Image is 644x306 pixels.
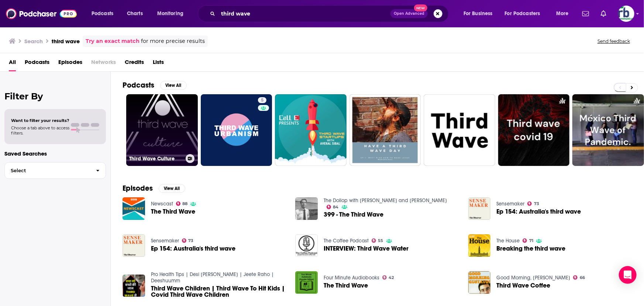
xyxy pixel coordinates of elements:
[122,8,147,20] a: Charts
[151,238,179,244] a: Sensemaker
[123,184,185,193] a: EpisodesView All
[258,97,266,103] a: 5
[468,271,491,294] img: Third Wave Coffee
[123,81,154,90] h2: Podcasts
[92,8,113,19] span: Podcasts
[9,56,16,71] a: All
[188,239,193,242] span: 73
[151,245,235,252] a: Ep 154: Australia's third wave
[496,245,565,252] a: Breaking the third wave
[123,81,187,90] a: PodcastsView All
[261,97,264,104] span: 5
[505,8,540,19] span: For Podcasters
[324,197,447,204] a: The Dollop with Dave Anthony and Gareth Reynolds
[153,56,164,71] a: Lists
[580,276,585,279] span: 66
[4,162,106,179] button: Select
[390,9,428,18] button: Open AdvancedNew
[295,271,318,294] img: The Third Wave
[141,37,205,45] span: for more precise results
[157,8,183,19] span: Monitoring
[618,6,634,22] img: User Profile
[324,211,383,218] a: 399 - The Third Wave
[573,275,585,280] a: 66
[182,238,194,243] a: 73
[176,201,188,206] a: 88
[151,208,195,215] a: The Third Wave
[6,7,77,21] img: Podchaser - Follow, Share and Rate Podcasts
[205,5,456,22] div: Search podcasts, credits, & more...
[324,282,368,289] a: The Third Wave
[595,38,632,44] button: Send feedback
[151,201,173,207] a: Newscast
[598,7,609,20] a: Show notifications dropdown
[496,201,524,207] a: Sensemaker
[86,37,140,45] a: Try an exact match
[324,245,409,252] a: INTERVIEW: Third Wave Water
[500,8,551,20] button: open menu
[123,184,153,193] h2: Episodes
[25,56,49,71] a: Podcasts
[151,271,274,284] a: Pro Health Tips | Desi Nuske | Jeete Raho | Deeshuumm
[182,202,187,205] span: 88
[389,276,394,279] span: 42
[129,156,183,162] h3: Third Wave Culture
[125,56,144,71] span: Credits
[327,205,339,209] a: 84
[534,202,539,205] span: 73
[11,118,69,123] span: Want to filter your results?
[295,197,318,220] a: 399 - The Third Wave
[123,275,145,297] img: Third Wave Children | Third Wave To Hit Kids | Covid Third Wave Children
[468,234,491,257] img: Breaking the third wave
[4,91,106,102] h2: Filter By
[529,239,533,242] span: 71
[24,38,43,45] h3: Search
[295,234,318,257] img: INTERVIEW: Third Wave Water
[4,150,106,157] p: Saved Searches
[618,6,634,22] button: Show profile menu
[201,94,272,166] a: 5
[556,8,569,19] span: More
[619,266,637,284] div: Open Intercom Messenger
[159,184,185,193] button: View All
[127,8,143,19] span: Charts
[464,8,493,19] span: For Business
[123,197,145,220] img: The Third Wave
[52,38,80,45] h3: third wave
[496,238,520,244] a: The House
[58,56,82,71] a: Episodes
[414,4,427,11] span: New
[527,201,539,206] a: 73
[324,238,369,244] a: The Coffee Podcast
[496,208,581,215] a: Ep 154: Australia's third wave
[496,282,550,289] a: Third Wave Coffee
[123,234,145,257] img: Ep 154: Australia's third wave
[372,238,383,243] a: 55
[458,8,502,20] button: open menu
[324,275,379,281] a: Four Minute Audiobooks
[11,125,69,136] span: Choose a tab above to access filters.
[618,6,634,22] span: Logged in as johannarb
[523,238,533,243] a: 71
[382,275,394,280] a: 42
[151,285,287,298] a: Third Wave Children | Third Wave To Hit Kids | Covid Third Wave Children
[218,8,390,20] input: Search podcasts, credits, & more...
[394,12,424,16] span: Open Advanced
